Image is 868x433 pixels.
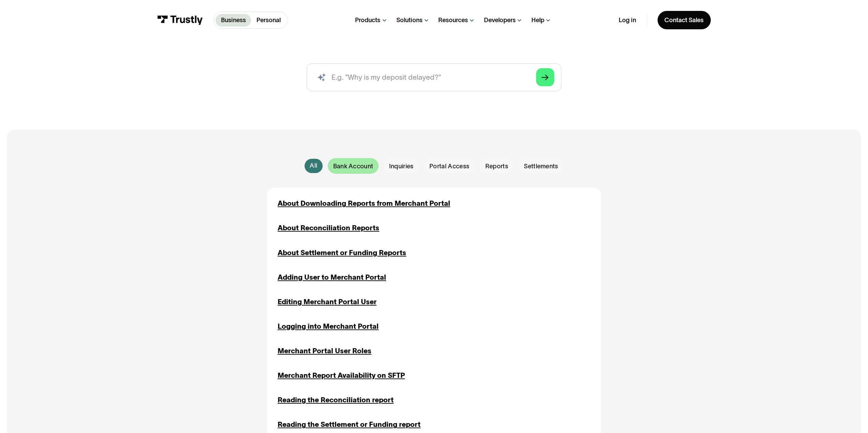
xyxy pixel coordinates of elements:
a: Editing Merchant Portal User [278,297,377,307]
div: Developers [484,16,516,24]
a: Reading the Reconciliation report [278,395,394,405]
form: Search [307,63,561,91]
a: Logging into Merchant Portal [278,321,379,332]
div: Contact Sales [664,16,704,24]
a: Merchant Portal User Roles [278,346,371,356]
span: Settlements [524,162,558,171]
div: Products [355,16,380,24]
a: About Downloading Reports from Merchant Portal [278,198,450,209]
span: Inquiries [389,162,414,171]
div: Help [531,16,544,24]
p: Business [221,16,246,25]
a: Personal [251,14,286,27]
a: About Settlement or Funding Reports [278,248,406,258]
img: Trustly Logo [157,15,203,25]
span: Reports [485,162,508,171]
div: Solutions [396,16,423,24]
a: Business [216,14,251,27]
a: Merchant Report Availability on SFTP [278,370,405,381]
div: All [310,161,317,170]
a: All [305,159,323,173]
p: Personal [256,16,281,25]
span: Portal Access [429,162,469,171]
div: Resources [438,16,468,24]
a: Adding User to Merchant Portal [278,272,386,283]
a: Log in [619,16,636,24]
a: About Reconciliation Reports [278,223,379,233]
span: Bank Account [333,162,373,171]
a: Contact Sales [658,11,711,29]
input: search [307,63,561,91]
form: Email Form [267,158,601,174]
a: Reading the Settlement or Funding report [278,419,421,430]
